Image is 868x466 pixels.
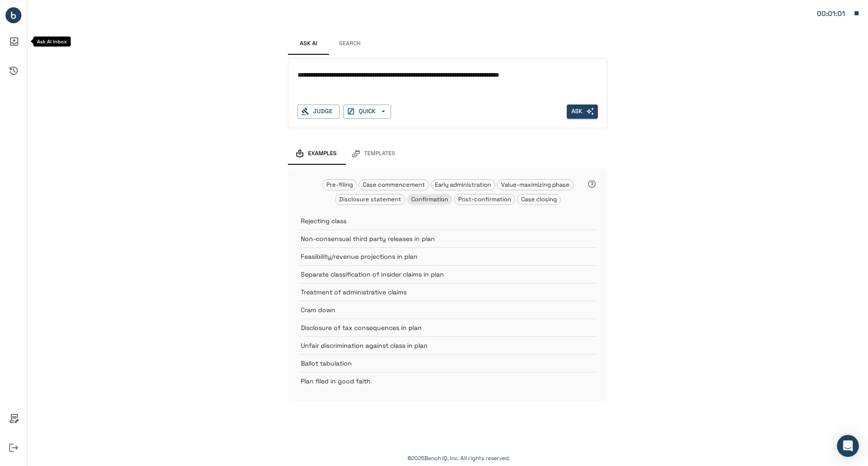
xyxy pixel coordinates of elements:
div: Case closing [517,194,561,205]
p: Cram down [301,305,574,314]
div: Pre-filing [322,179,357,190]
span: Examples [308,150,337,157]
div: Separate classification of insider claims in plan [299,265,596,283]
span: Enter search text [567,105,598,119]
div: Feasibility/revenue projections in plan [299,247,596,265]
span: Ask AI [300,40,317,47]
p: Disclosure of tax consequences in plan [301,323,574,332]
div: Plan filed in good faith [299,372,596,390]
p: Treatment of administrative claims [301,288,574,297]
p: Ballot tabulation [301,359,574,368]
div: Disclosure of tax consequences in plan [299,319,596,336]
p: Feasibility/revenue projections in plan [301,252,574,261]
button: Judge [298,105,340,119]
button: Search [329,33,370,55]
div: Cram down [299,301,596,319]
p: Non-consensual third party releases in plan [301,234,574,243]
button: Ask [567,105,598,119]
div: Value-maximizing phase [497,179,574,190]
span: Templates [364,150,395,157]
div: Rejecting class [299,212,596,230]
div: Non-consensual third party releases in plan [299,230,596,247]
div: Ask AI Inbox [33,37,71,47]
div: Confirmation [407,194,452,205]
div: Ballot tabulation [299,354,596,372]
div: Open Intercom Messenger [837,435,859,457]
span: Case closing [518,195,560,203]
div: Post-confirmation [454,194,515,205]
div: Treatment of administrative claims [299,283,596,301]
div: Disclosure statement [335,194,405,205]
button: Matter: 442885.2 [812,4,864,23]
div: Unfair discrimination against class in plan [299,336,596,354]
span: Confirmation [408,195,452,203]
p: Rejecting class [301,216,574,225]
span: Disclosure statement [335,195,405,203]
p: Unfair discrimination against class in plan [301,341,574,350]
span: Case commencement [359,181,429,188]
div: Matter: 442885.2 [817,8,849,20]
p: Plan filed in good faith [301,377,574,386]
span: Pre-filing [323,181,356,188]
span: Value-maximizing phase [497,181,573,188]
div: examples and templates tabs [288,143,607,165]
button: QUICK [343,105,391,119]
p: Separate classification of insider claims in plan [301,270,574,279]
span: Early administration [431,181,495,188]
div: Case commencement [359,179,429,190]
span: Post-confirmation [455,195,515,203]
div: Early administration [431,179,495,190]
